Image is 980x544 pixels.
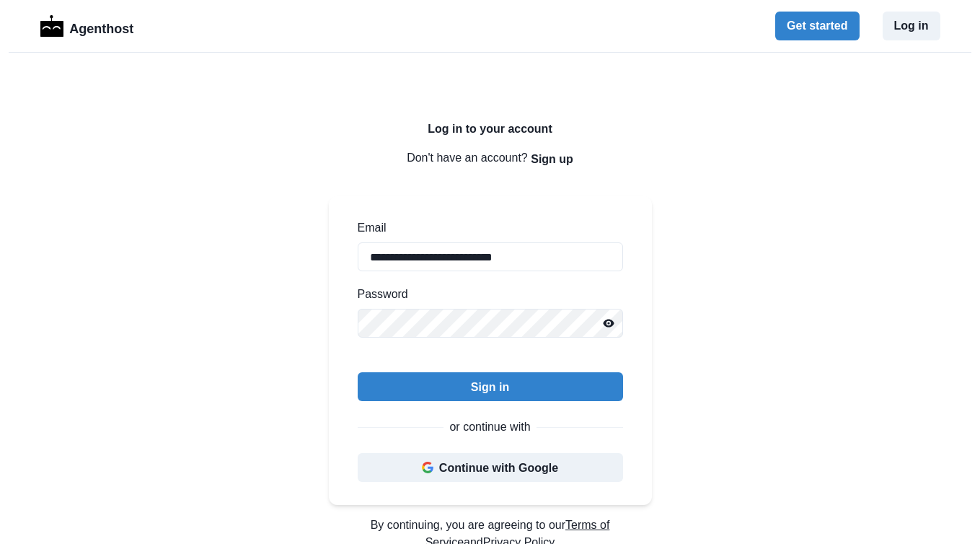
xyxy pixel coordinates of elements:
button: Continue with Google [358,453,623,482]
h2: Log in to your account [329,122,652,136]
p: Agenthost [69,14,133,39]
label: Password [358,286,614,303]
label: Email [358,219,614,237]
a: LogoAgenthost [40,14,134,39]
button: Sign in [358,372,623,401]
p: Don't have an account? [329,144,652,173]
button: Reveal password [594,309,623,338]
img: Logo [40,15,64,37]
button: Log in [883,12,940,40]
p: or continue with [449,418,530,436]
button: Get started [775,12,859,40]
button: Sign up [531,144,573,173]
